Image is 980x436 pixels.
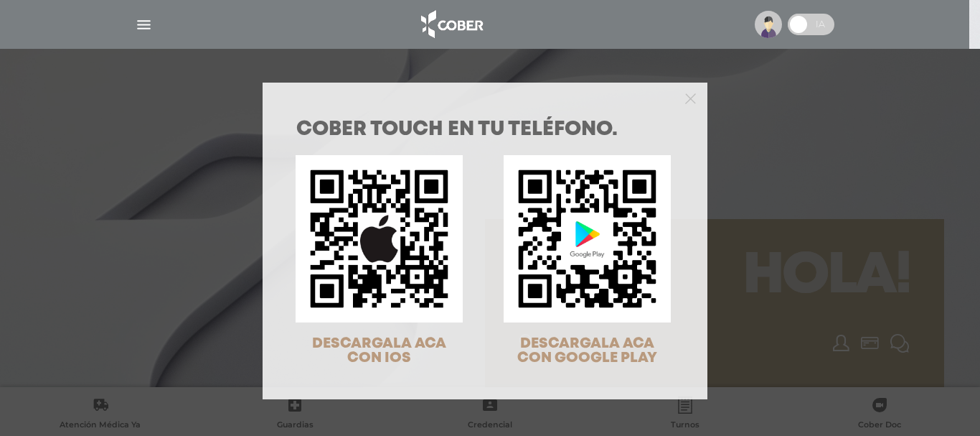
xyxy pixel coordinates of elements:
h1: COBER TOUCH en tu teléfono. [296,120,674,140]
button: Close [685,91,696,104]
img: qr-code [296,155,463,323]
span: DESCARGALA ACA CON GOOGLE PLAY [517,337,657,365]
span: DESCARGALA ACA CON IOS [312,337,446,365]
img: qr-code [504,155,671,323]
